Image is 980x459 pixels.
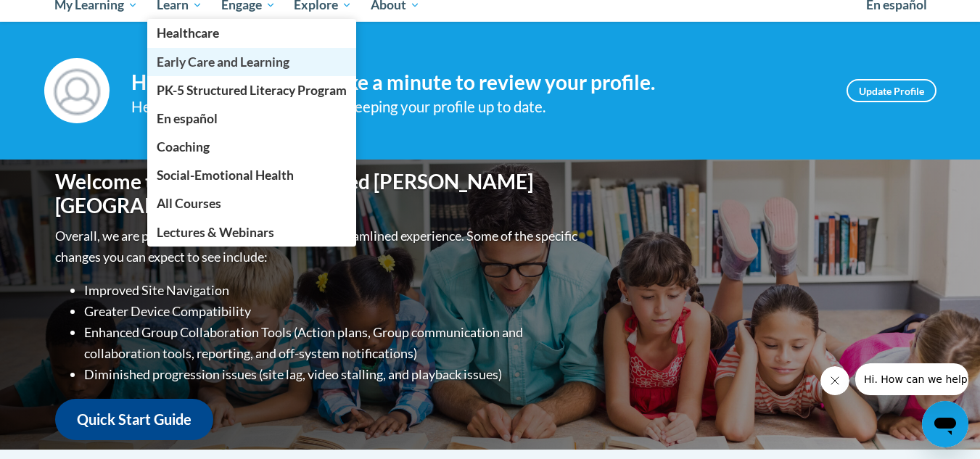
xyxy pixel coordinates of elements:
[55,226,581,268] p: Overall, we are proud to provide you with a more streamlined experience. Some of the specific cha...
[855,363,968,395] iframe: Message from company
[147,133,356,161] a: Coaching
[147,218,356,247] a: Lectures & Webinars
[157,225,274,240] span: Lectures & Webinars
[84,364,581,385] li: Diminished progression issues (site lag, video stalling, and playback issues)
[157,83,347,98] span: PK-5 Structured Literacy Program
[84,322,581,364] li: Enhanced Group Collaboration Tools (Action plans, Group communication and collaboration tools, re...
[9,10,118,22] span: Hi. How can we help?
[157,196,221,211] span: All Courses
[847,79,936,102] a: Update Profile
[147,76,356,104] a: PK-5 Structured Literacy Program
[157,168,294,183] span: Social-Emotional Health
[157,139,210,154] span: Coaching
[922,401,968,447] iframe: Button to launch messaging window
[157,111,218,126] span: En español
[55,170,581,218] h1: Welcome to the new and improved [PERSON_NAME][GEOGRAPHIC_DATA]
[84,280,581,301] li: Improved Site Navigation
[55,399,213,440] a: Quick Start Guide
[820,366,849,395] iframe: Close message
[147,48,356,76] a: Early Care and Learning
[44,58,110,123] img: Profile Image
[157,54,289,70] span: Early Care and Learning
[147,189,356,218] a: All Courses
[147,104,356,133] a: En español
[157,25,219,41] span: Healthcare
[147,161,356,189] a: Social-Emotional Health
[131,70,825,95] h4: Hi [PERSON_NAME]! Take a minute to review your profile.
[84,301,581,322] li: Greater Device Compatibility
[131,95,825,119] div: Help improve your experience by keeping your profile up to date.
[147,19,356,47] a: Healthcare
